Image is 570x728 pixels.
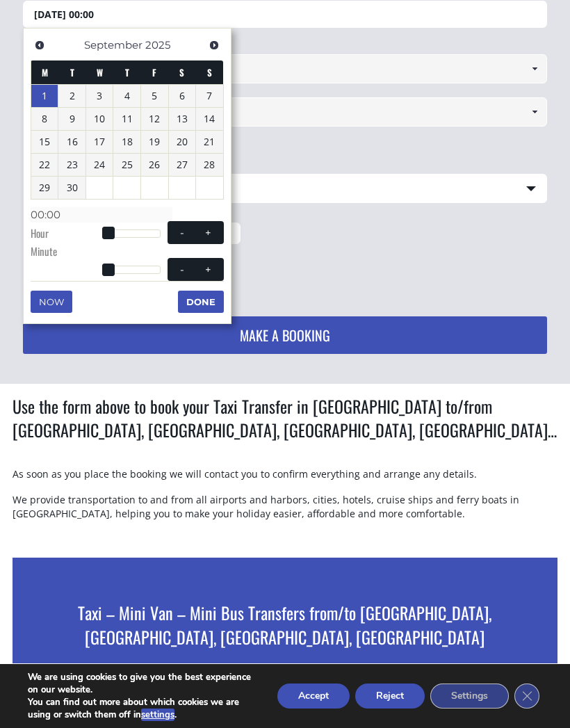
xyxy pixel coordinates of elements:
button: + [195,226,220,239]
p: You can find out more about which cookies we are using or switch them off in . [28,696,257,721]
button: + [195,263,220,276]
a: Previous [31,35,49,54]
a: 28 [196,154,223,176]
a: 13 [169,108,196,130]
a: 9 [58,108,85,130]
a: 26 [141,154,168,176]
button: Reject [355,683,425,709]
a: 19 [141,131,168,153]
button: Settings [430,683,509,709]
button: - [170,226,195,239]
button: - [170,263,195,276]
a: 5 [141,85,168,107]
a: 17 [86,131,113,153]
button: Accept [277,683,350,709]
a: 15 [31,131,58,153]
input: Select drop-off location [23,97,547,127]
a: 16 [58,131,85,153]
span: Saturday [179,65,184,79]
p: We are using cookies to give you the best experience on our website. [28,671,257,696]
a: 20 [169,131,196,153]
dt: Minute [31,244,108,262]
a: 12 [141,108,168,130]
p: We provide transportation to and from all airports and harbors, cities, hotels, cruise ships and ... [13,493,557,533]
span: Monday [42,65,48,79]
button: settings [141,709,174,721]
a: Next [205,35,224,54]
h1: Use the form above to book your Taxi Transfer in [GEOGRAPHIC_DATA] to/from [GEOGRAPHIC_DATA], [GE... [13,394,557,442]
a: 4 [113,85,140,107]
a: 2 [58,85,85,107]
a: 8 [31,108,58,130]
button: MAKE A BOOKING [23,316,547,354]
a: Show All Items [523,54,546,83]
a: Show All Items [523,97,546,127]
span: Taxi – Mini Van – Mini Bus Transfers from/to [GEOGRAPHIC_DATA], [GEOGRAPHIC_DATA], [GEOGRAPHIC_DA... [78,600,491,649]
a: 24 [86,154,113,176]
a: 1 [31,85,58,107]
a: 29 [31,177,58,199]
button: Done [178,291,224,313]
a: 27 [169,154,196,176]
span: Next [209,40,220,51]
span: Previous [34,40,45,51]
a: 18 [113,131,140,153]
span: 2025 [145,38,170,51]
span: Thursday [125,65,129,79]
a: 25 [113,154,140,176]
span: Wednesday [97,65,103,79]
button: Close GDPR Cookie Banner [514,683,539,709]
button: Now [31,291,72,313]
a: 6 [169,85,196,107]
a: 7 [196,85,223,107]
a: 21 [196,131,223,153]
span: Friday [152,65,156,79]
a: 11 [113,108,140,130]
a: 30 [58,177,85,199]
a: 10 [86,108,113,130]
span: Sunday [207,65,212,79]
span: September [84,38,142,51]
p: As soon as you place the booking we will contact you to confirm everything and arrange any details. [13,467,557,493]
a: 3 [86,85,113,107]
input: Select pickup location [23,54,547,83]
a: 23 [58,154,85,176]
a: 22 [31,154,58,176]
span: Tuesday [70,65,74,79]
a: 14 [196,108,223,130]
dt: Hour [31,226,108,244]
